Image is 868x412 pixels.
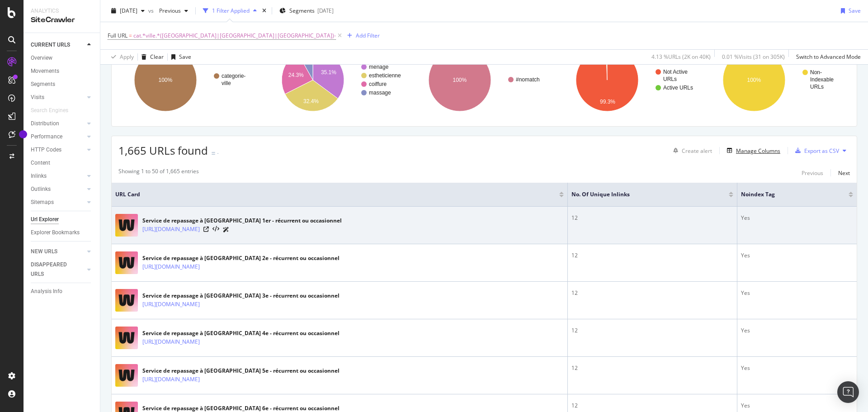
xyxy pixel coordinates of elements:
[31,171,47,181] div: Inlinks
[19,130,27,138] div: Tooltip anchor
[571,364,733,372] div: 12
[369,72,401,79] text: estheticienne
[516,76,540,83] text: #nomatch
[142,225,200,234] a: [URL][DOMAIN_NAME]
[31,247,85,256] a: NEW URLS
[31,53,52,63] div: Overview
[222,80,231,86] text: ville
[31,15,93,25] div: SiteCrawler
[142,254,340,262] div: Service de repassage à [GEOGRAPHIC_DATA] 2e - récurrent ou occasionnel
[793,50,861,64] button: Switch to Advanced Mode
[792,143,839,158] button: Export as CSV
[31,215,59,224] div: Url Explorer
[31,247,57,256] div: NEW URLS
[663,76,677,82] text: URLs
[266,41,409,119] svg: A chart.
[31,132,62,142] div: Performance
[31,158,94,168] a: Content
[369,90,391,96] text: massage
[31,53,94,63] a: Overview
[120,7,137,14] span: 2025 Aug. 23rd
[142,367,340,375] div: Service de repassage à [GEOGRAPHIC_DATA] 5e - récurrent ou occasionnel
[260,6,268,15] div: times
[31,66,94,76] a: Movements
[736,147,780,155] div: Manage Columns
[115,251,138,274] img: main image
[571,214,733,222] div: 12
[571,289,733,297] div: 12
[571,251,733,260] div: 12
[707,41,850,119] svg: A chart.
[651,53,711,61] div: 4.13 % URLs ( 2K on 40K )
[838,167,850,178] button: Next
[571,190,715,199] span: No. of Unique Inlinks
[142,292,340,300] div: Service de repassage à [GEOGRAPHIC_DATA] 3e - récurrent ou occasionnel
[560,41,703,119] svg: A chart.
[837,4,861,18] button: Save
[31,145,61,155] div: HTTP Codes
[344,30,380,41] button: Add Filter
[212,152,215,155] img: Equal
[118,167,199,178] div: Showing 1 to 50 of 1,665 entries
[212,7,250,14] div: 1 Filter Applied
[802,169,823,177] div: Previous
[31,106,68,115] div: Search Engines
[159,77,173,83] text: 100%
[289,7,315,14] span: Segments
[747,77,761,83] text: 100%
[317,7,334,14] div: [DATE]
[31,132,85,142] a: Performance
[288,72,303,78] text: 24.3%
[838,169,850,177] div: Next
[118,41,261,119] svg: A chart.
[199,4,260,18] button: 1 Filter Applied
[741,327,853,335] div: Yes
[31,93,85,102] a: Visits
[115,190,557,199] span: URL Card
[31,158,50,168] div: Content
[453,77,467,83] text: 100%
[31,228,94,237] a: Explorer Bookmarks
[31,215,94,224] a: Url Explorer
[223,225,229,234] a: AI Url Details
[31,145,85,155] a: HTTP Codes
[115,364,138,387] img: main image
[796,53,861,61] div: Switch to Advanced Mode
[108,32,127,39] span: Full URL
[120,53,134,61] div: Apply
[31,198,85,207] a: Sitemaps
[142,300,200,309] a: [URL][DOMAIN_NAME]
[741,251,853,260] div: Yes
[156,7,181,14] span: Previous
[142,337,200,346] a: [URL][DOMAIN_NAME]
[804,147,839,155] div: Export as CSV
[31,185,51,194] div: Outlinks
[148,7,156,14] span: vs
[142,262,200,271] a: [URL][DOMAIN_NAME]
[722,53,785,61] div: 0.01 % Visits ( 31 on 305K )
[837,381,859,403] div: Open Intercom Messenger
[321,69,336,76] text: 35.1%
[31,93,44,102] div: Visits
[810,69,822,76] text: Non-
[31,80,55,89] div: Segments
[663,69,688,75] text: Not Active
[129,32,132,39] span: =
[303,98,319,104] text: 32.4%
[723,145,780,156] button: Manage Columns
[413,41,556,119] svg: A chart.
[31,7,93,15] div: Analytics
[682,147,712,155] div: Create alert
[31,119,85,128] a: Distribution
[571,402,733,410] div: 12
[115,327,138,349] img: main image
[142,329,340,337] div: Service de repassage à [GEOGRAPHIC_DATA] 4e - récurrent ou occasionnel
[31,198,54,207] div: Sitemaps
[741,214,853,222] div: Yes
[217,149,219,157] div: -
[115,289,138,312] img: main image
[133,29,336,42] span: cat.*ville.*([GEOGRAPHIC_DATA]|[GEOGRAPHIC_DATA]|[GEOGRAPHIC_DATA])-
